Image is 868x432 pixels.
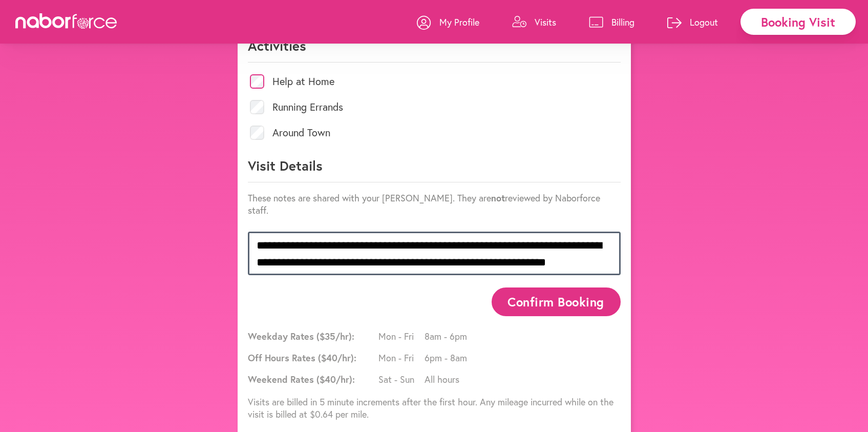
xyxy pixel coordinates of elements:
label: Running Errands [272,102,343,112]
span: ($ 40 /hr): [316,373,355,385]
a: Visits [512,7,556,37]
p: Visits are billed in 5 minute increments after the first hour. Any mileage incurred while on the ... [248,396,621,420]
a: My Profile [417,7,479,37]
p: Logout [690,16,718,28]
a: Billing [589,7,634,37]
span: 6pm - 8am [425,352,471,364]
span: ($ 40 /hr): [318,352,356,364]
span: Mon - Fri [378,330,425,342]
p: Billing [611,16,634,28]
p: My Profile [439,16,479,28]
span: 8am - 6pm [425,330,471,342]
label: Around Town [272,128,330,138]
p: These notes are shared with your [PERSON_NAME]. They are reviewed by Naborforce staff. [248,192,621,216]
label: Help at Home [272,76,334,87]
button: Confirm Booking [492,287,621,316]
span: Weekend Rates [248,373,376,385]
p: Activities [248,37,621,63]
a: Logout [667,7,718,37]
strong: not [491,192,505,204]
span: Mon - Fri [378,352,425,364]
div: Booking Visit [740,9,856,35]
span: All hours [425,373,471,385]
p: Visits [535,16,556,28]
span: Weekday Rates [248,330,376,342]
span: Sat - Sun [378,373,425,385]
p: Visit Details [248,157,621,182]
span: Off Hours Rates [248,352,376,364]
span: ($ 35 /hr): [316,330,354,342]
